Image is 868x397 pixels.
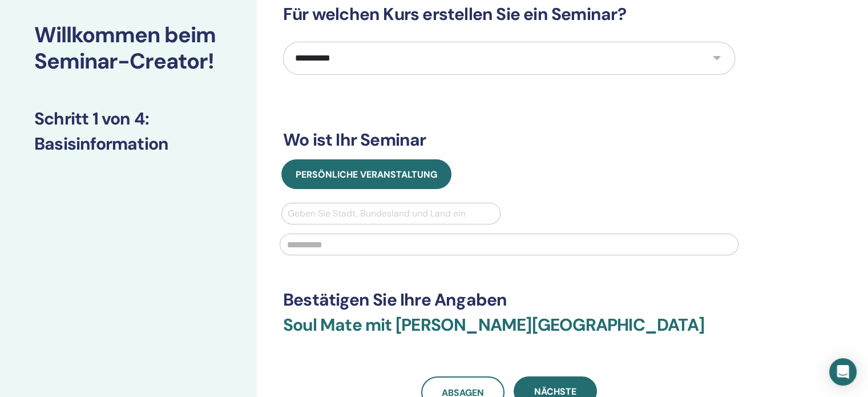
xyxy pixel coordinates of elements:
h3: Schritt 1 von 4 : [34,109,223,129]
h2: Willkommen beim Seminar-Creator! [34,22,223,74]
h3: Soul Mate mit [PERSON_NAME][GEOGRAPHIC_DATA] [283,315,735,349]
span: Persönliche Veranstaltung [296,169,437,181]
h3: Für welchen Kurs erstellen Sie ein Seminar? [283,4,735,25]
div: Open Intercom Messenger [829,358,857,386]
h3: Basisinformation [34,134,223,154]
button: Persönliche Veranstaltung [281,159,451,189]
h3: Bestätigen Sie Ihre Angaben [283,290,735,310]
h3: Wo ist Ihr Seminar [283,130,735,150]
